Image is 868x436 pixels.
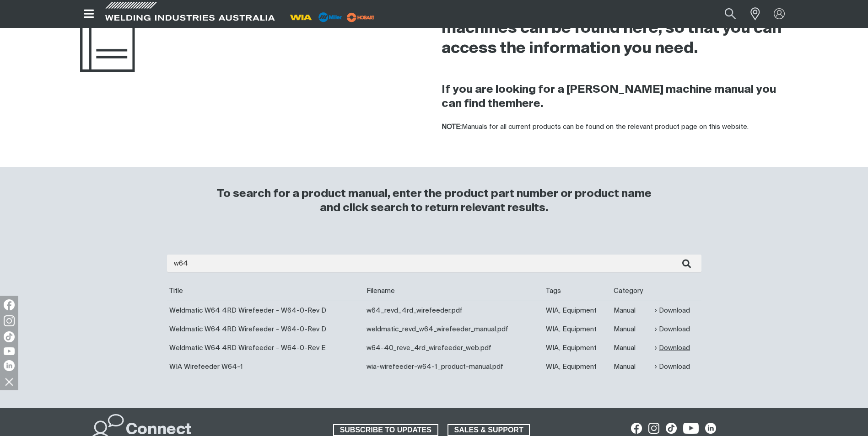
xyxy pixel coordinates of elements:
[516,98,543,109] a: here.
[544,301,611,320] td: WIA, Equipment
[167,320,365,339] td: Weldmatic W64 4RD Wirefeeder - W64-0-Rev D
[213,187,656,215] h3: To search for a product manual, enter the product part number or product name and click search to...
[544,339,611,357] td: WIA, Equipment
[611,301,653,320] td: Manual
[4,315,15,326] img: Instagram
[655,343,690,353] a: Download
[4,331,15,342] img: TikTok
[1,374,17,389] img: hide socials
[544,320,611,339] td: WIA, Equipment
[655,362,690,372] a: Download
[715,4,746,24] button: Search products
[167,255,701,272] input: Enter search...
[442,122,788,133] p: Manuals for all current products can be found on the relevant product page on this website.
[334,424,437,436] span: SUBSCRIBE TO UPDATES
[703,4,745,24] input: Product name or item number...
[611,357,653,376] td: Manual
[167,357,365,376] td: WIA Wirefeeder W64-1
[655,324,690,335] a: Download
[344,14,377,21] a: miller
[655,305,690,316] a: Download
[364,357,543,376] td: wia-wirefeeder-w64-1_product-manual.pdf
[364,301,543,320] td: w64_revd_4rd_wirefeeder.pdf
[611,282,653,301] th: Category
[544,357,611,376] td: WIA, Equipment
[364,282,543,301] th: Filename
[4,347,15,355] img: YouTube
[4,299,15,310] img: Facebook
[333,424,438,436] a: SUBSCRIBE TO UPDATES
[167,301,365,320] td: Weldmatic W64 4RD Wirefeeder - W64-0-Rev D
[442,84,776,109] strong: If you are looking for a [PERSON_NAME] machine manual you can find them
[611,339,653,357] td: Manual
[364,339,543,357] td: w64-40_reve_4rd_wirefeeder_web.pdf
[344,11,377,24] img: miller
[611,320,653,339] td: Manual
[447,424,530,436] a: SALES & SUPPORT
[442,123,462,130] strong: NOTE:
[167,282,365,301] th: Title
[448,424,529,436] span: SALES & SUPPORT
[544,282,611,301] th: Tags
[364,320,543,339] td: weldmatic_revd_w64_wirefeeder_manual.pdf
[167,339,365,357] td: Weldmatic W64 4RD Wirefeeder - W64-0-Rev E
[4,360,15,371] img: LinkedIn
